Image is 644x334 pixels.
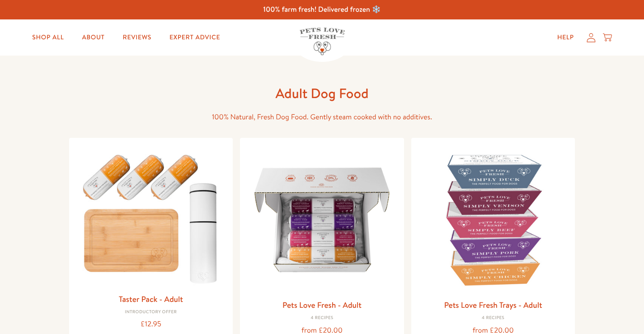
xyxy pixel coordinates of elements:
h1: Adult Dog Food [178,85,467,102]
div: £12.95 [76,318,226,330]
a: Help [550,28,581,47]
span: 100% Natural, Fresh Dog Food. Gently steam cooked with no additives. [212,112,432,122]
a: Shop All [25,28,71,47]
a: Pets Love Fresh Trays - Adult [444,299,542,310]
div: 4 Recipes [247,315,397,321]
img: Taster Pack - Adult [76,145,226,288]
a: About [75,28,112,47]
img: Pets Love Fresh [300,28,345,55]
a: Taster Pack - Adult [119,293,183,305]
a: Pets Love Fresh - Adult [282,299,362,310]
div: 4 Recipes [418,315,568,321]
div: Introductory Offer [76,310,226,315]
a: Expert Advice [162,28,227,47]
a: Reviews [116,28,159,47]
img: Pets Love Fresh - Adult [247,145,397,295]
img: Pets Love Fresh Trays - Adult [418,145,568,295]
